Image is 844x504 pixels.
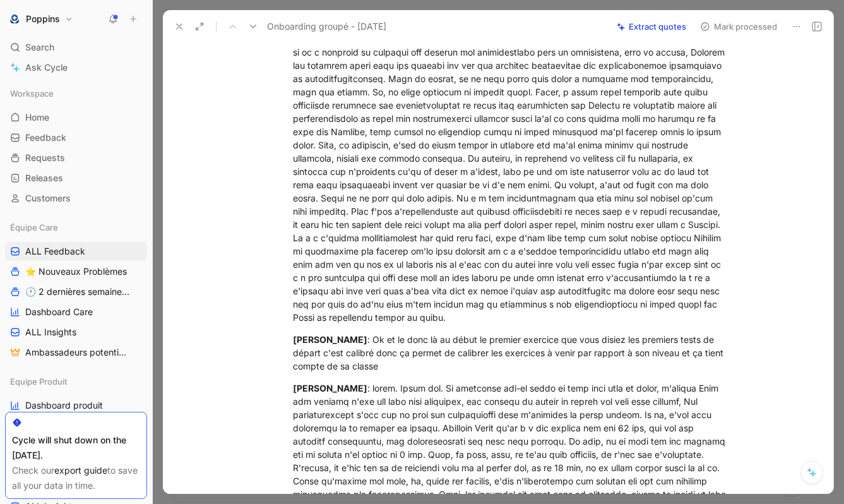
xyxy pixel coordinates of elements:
h1: Poppins [26,13,60,25]
a: Dashboard produit [5,396,147,415]
div: Workspace [5,84,147,103]
span: Home [25,111,49,124]
a: ALL Insights [5,323,147,342]
a: Dashboard Care [5,303,147,321]
a: Customers [5,189,147,208]
span: ALL Feedback [25,245,85,258]
mark: [PERSON_NAME] [293,383,367,393]
button: Mark processed [694,18,783,35]
button: Extract quotes [611,18,692,35]
a: ALL Feedback [5,242,147,261]
span: Releases [25,172,63,184]
a: Ambassadeurs potentiels [5,343,147,362]
span: Search [25,40,54,55]
a: Feedback [5,128,147,147]
span: Ambassadeurs potentiels [25,346,129,359]
div: : Ok et le donc là au début le premier exercice que vous disiez les premiers tests de départ c'es... [293,333,730,373]
span: Dashboard Care [25,306,93,318]
span: Feedback [25,131,66,144]
a: Home [5,108,147,127]
a: Ask Cycle [5,58,147,77]
div: Équipe Care [5,218,147,237]
a: export guide [54,465,107,476]
div: Equipe Produit [5,372,147,391]
div: : loremipsu. Dolor sita cons adip elitsedd e tem incididun, u labor etdolore ma aliq enima, mi v'... [293,19,730,324]
span: Ask Cycle [25,60,68,75]
span: ALL Insights [25,326,76,339]
a: 🕐 2 dernières semaines - Occurences [5,282,147,301]
mark: [PERSON_NAME] [293,334,367,345]
div: Search [5,38,147,57]
span: Workspace [10,87,54,100]
span: Onboarding groupé - [DATE] [267,19,386,34]
a: Requests [5,148,147,167]
span: ⭐ Nouveaux Problèmes [25,265,127,278]
span: Customers [25,192,71,205]
span: Dashboard produit [25,399,103,412]
a: Releases [5,169,147,188]
span: Équipe Care [10,221,58,234]
div: Équipe CareALL Feedback⭐ Nouveaux Problèmes🕐 2 dernières semaines - OccurencesDashboard CareALL I... [5,218,147,362]
span: 🕐 2 dernières semaines - Occurences [25,285,133,298]
img: Poppins [8,13,21,25]
div: Cycle will shut down on the [DATE]. [12,433,140,463]
a: ⭐ Nouveaux Problèmes [5,262,147,281]
div: Check our to save all your data in time. [12,463,140,493]
span: Requests [25,152,65,164]
button: PoppinsPoppins [5,10,76,28]
span: Equipe Produit [10,375,68,388]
